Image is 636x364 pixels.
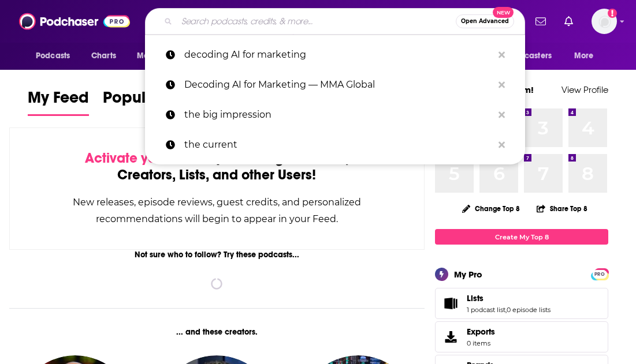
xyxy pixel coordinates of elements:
[84,45,123,67] a: Charts
[592,9,617,34] button: Show profile menu
[454,269,482,280] div: My Pro
[608,9,617,18] svg: Add a profile image
[493,7,514,18] span: New
[184,70,493,100] p: Decoding AI for Marketing — MMA Global
[184,40,493,70] p: decoding AI for marketing
[566,45,608,67] button: open menu
[435,321,608,352] a: Exports
[103,88,201,116] a: Popular Feed
[28,45,85,67] button: open menu
[467,293,551,303] a: Lists
[467,327,495,337] span: Exports
[467,339,495,347] span: 0 items
[439,329,462,345] span: Exports
[439,295,462,312] a: Lists
[137,48,178,64] span: Monitoring
[592,9,617,34] span: Logged in as egilfenbaum
[145,130,525,160] a: the current
[68,194,366,227] div: New releases, episode reviews, guest credits, and personalized recommendations will begin to appe...
[145,70,525,100] a: Decoding AI for Marketing — MMA Global
[435,229,608,245] a: Create My Top 8
[145,40,525,70] a: decoding AI for marketing
[145,100,525,130] a: the big impression
[531,12,551,31] a: Show notifications dropdown
[461,18,509,24] span: Open Advanced
[184,100,493,130] p: the big impression
[91,48,116,64] span: Charts
[505,306,507,314] span: ,
[9,250,425,260] div: Not sure who to follow? Try these podcasts...
[467,293,483,303] span: Lists
[561,84,608,95] a: View Profile
[85,149,203,167] span: Activate your Feed
[177,12,456,31] input: Search podcasts, credits, & more...
[574,48,594,64] span: More
[592,9,617,34] img: User Profile
[467,306,505,314] a: 1 podcast list
[103,88,201,114] span: Popular Feed
[184,130,493,160] p: the current
[36,48,70,64] span: Podcasts
[129,45,193,67] button: open menu
[593,269,607,278] a: PRO
[489,45,568,67] button: open menu
[507,306,551,314] a: 0 episode lists
[560,12,578,31] a: Show notifications dropdown
[435,288,608,319] span: Lists
[28,88,89,114] span: My Feed
[593,270,607,279] span: PRO
[68,150,366,183] div: by following Podcasts, Creators, Lists, and other Users!
[19,10,130,32] img: Podchaser - Follow, Share and Rate Podcasts
[456,14,514,28] button: Open AdvancedNew
[455,201,527,216] button: Change Top 8
[536,197,588,220] button: Share Top 8
[145,8,525,35] div: Search podcasts, credits, & more...
[9,327,425,337] div: ... and these creators.
[28,88,89,116] a: My Feed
